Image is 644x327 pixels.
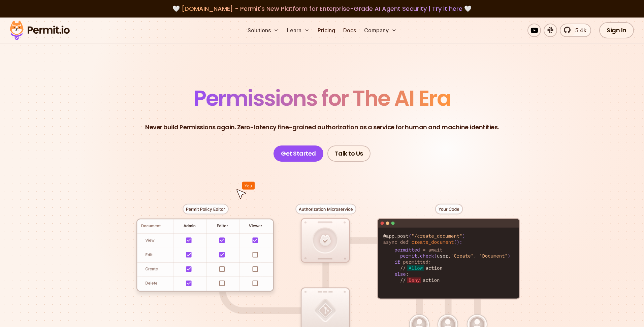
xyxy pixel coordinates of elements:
span: 5.4k [571,26,586,34]
a: Try it here [432,4,462,13]
div: 🤍 🤍 [16,4,628,13]
span: [DOMAIN_NAME] - Permit's New Platform for Enterprise-Grade AI Agent Security | [182,4,462,13]
img: Permit logo [7,19,73,42]
p: Never build Permissions again. Zero-latency fine-grained authorization as a service for human and... [145,123,499,132]
a: Pricing [315,24,338,37]
button: Learn [284,24,312,37]
a: Talk to Us [327,145,371,162]
button: Solutions [245,24,282,37]
span: Permissions for The AI Era [194,83,450,113]
a: Sign In [599,22,634,38]
a: Docs [341,24,359,37]
a: Get Started [273,145,323,162]
a: 5.4k [560,24,591,37]
button: Company [361,24,399,37]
